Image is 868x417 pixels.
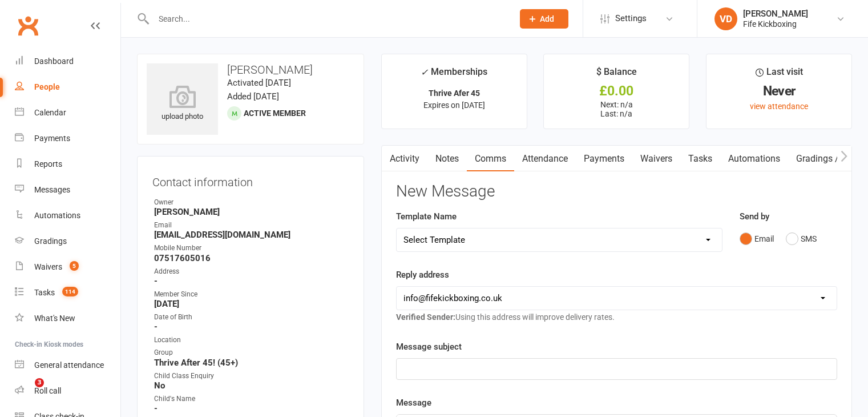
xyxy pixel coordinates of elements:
[396,396,431,410] label: Message
[15,126,120,151] a: Payments
[15,74,120,100] a: People
[152,171,349,189] h3: Contact information
[34,262,62,271] div: Waivers
[717,85,841,97] div: Never
[423,101,485,110] span: Expires on [DATE]
[396,340,462,354] label: Message subject
[154,289,349,300] div: Member Since
[786,228,817,250] button: SMS
[596,65,637,85] div: $ Balance
[150,11,505,27] input: Search...
[743,19,808,29] div: Fife Kickboxing
[520,9,568,29] button: Add
[35,378,44,387] span: 3
[154,380,349,391] strong: No
[154,312,349,323] div: Date of Birth
[396,312,615,322] span: Using this address will improve delivery rates.
[34,82,60,91] div: People
[15,378,120,404] a: Roll call
[15,280,120,306] a: Tasks 114
[34,134,70,143] div: Payments
[34,108,66,117] div: Calendar
[15,203,120,228] a: Automations
[714,7,737,30] div: VD
[154,322,349,332] strong: -
[15,306,120,331] a: What's New
[740,228,774,250] button: Email
[34,159,62,169] div: Reports
[154,371,349,382] div: Child Class Enquiry
[396,183,837,201] h3: New Message
[680,146,720,172] a: Tasks
[421,67,428,78] i: ✓
[154,403,349,414] strong: -
[244,109,306,118] span: Active member
[34,211,80,220] div: Automations
[154,347,349,358] div: Group
[154,299,349,309] strong: [DATE]
[154,335,349,346] div: Location
[15,352,120,378] a: General attendance kiosk mode
[15,151,120,177] a: Reports
[154,220,349,231] div: Email
[154,197,349,208] div: Owner
[15,228,120,254] a: Gradings
[554,85,679,97] div: £0.00
[15,177,120,203] a: Messages
[467,146,514,172] a: Comms
[154,358,349,368] strong: Thrive After 45! (45+)
[34,314,75,323] div: What's New
[15,49,120,74] a: Dashboard
[11,378,39,406] iframe: Intercom live chat
[514,146,576,172] a: Attendance
[15,254,120,280] a: Waivers 5
[421,65,487,86] div: Memberships
[34,386,61,395] div: Roll call
[615,6,647,31] span: Settings
[34,360,104,370] div: General attendance
[743,9,808,19] div: [PERSON_NAME]
[154,207,349,217] strong: [PERSON_NAME]
[14,11,42,40] a: Clubworx
[147,63,354,76] h3: [PERSON_NAME]
[154,230,349,240] strong: [EMAIL_ADDRESS][DOMAIN_NAME]
[154,266,349,277] div: Address
[34,57,74,66] div: Dashboard
[382,146,427,172] a: Activity
[34,185,70,194] div: Messages
[227,91,279,102] time: Added [DATE]
[396,312,455,322] strong: Verified Sender:
[70,261,79,271] span: 5
[750,102,808,111] a: view attendance
[756,65,803,85] div: Last visit
[227,78,291,88] time: Activated [DATE]
[15,100,120,126] a: Calendar
[34,288,55,297] div: Tasks
[540,14,554,23] span: Add
[427,146,467,172] a: Notes
[154,394,349,404] div: Child's Name
[34,236,67,246] div: Gradings
[576,146,632,172] a: Payments
[62,287,78,296] span: 114
[147,85,218,123] div: upload photo
[154,276,349,286] strong: -
[396,268,449,282] label: Reply address
[154,243,349,254] div: Mobile Number
[554,100,679,118] p: Next: n/a Last: n/a
[429,89,480,98] strong: Thrive Afer 45
[396,210,457,223] label: Template Name
[720,146,788,172] a: Automations
[740,210,769,223] label: Send by
[154,253,349,263] strong: 07517605016
[632,146,680,172] a: Waivers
